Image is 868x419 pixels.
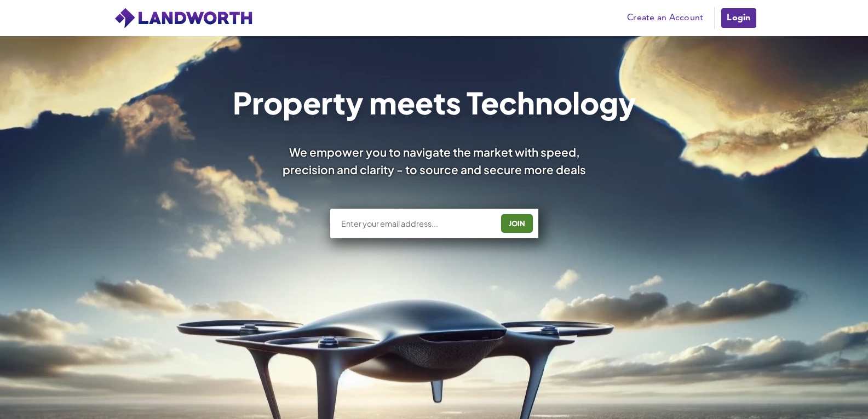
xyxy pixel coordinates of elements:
input: Enter your email address... [340,218,493,229]
h1: Property meets Technology [232,88,636,117]
button: JOIN [501,214,533,233]
div: We empower you to navigate the market with speed, precision and clarity - to source and secure mo... [268,144,601,177]
a: Create an Account [622,10,709,26]
a: Login [720,7,757,29]
div: JOIN [504,215,530,232]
